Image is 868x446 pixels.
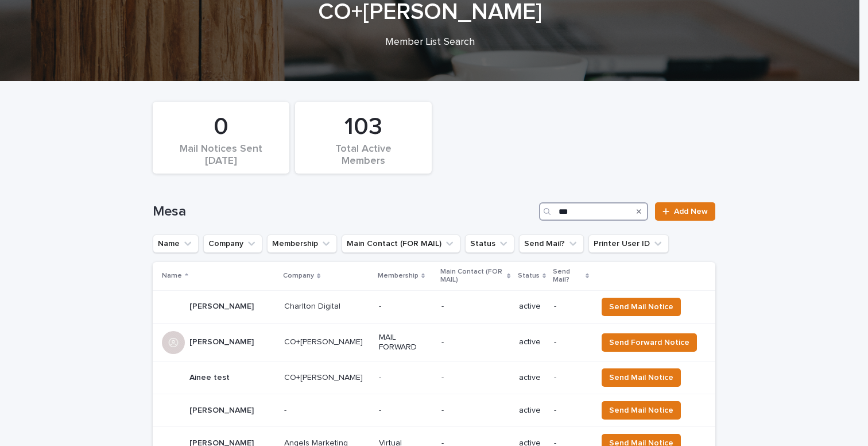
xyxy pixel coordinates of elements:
p: - [554,337,588,347]
tr: [PERSON_NAME][PERSON_NAME] -- --active-Send Mail Notice [153,394,715,427]
h1: Mesa [153,203,534,220]
p: [PERSON_NAME] [189,299,256,312]
button: Company [203,234,262,253]
p: Member List Search [200,36,660,49]
p: Status [518,270,540,282]
p: Main Contact (FOR MAIL) [440,266,505,287]
p: MAIL FORWARD [379,333,432,352]
p: - [554,302,588,312]
p: - [284,403,289,416]
p: Ainee test [189,371,232,383]
p: - [441,406,510,416]
span: Send Mail Notice [609,405,673,416]
p: - [554,406,588,416]
button: Membership [267,234,337,253]
a: Add New [655,202,715,221]
p: - [441,373,510,383]
p: - [441,302,510,312]
span: Send Forward Notice [609,337,689,348]
span: Send Mail Notice [609,372,673,383]
button: Printer User ID [588,234,669,253]
p: Send Mail? [553,266,583,287]
button: Send Forward Notice [602,333,697,352]
p: [PERSON_NAME] [189,403,256,416]
p: CO+[PERSON_NAME] [284,335,365,347]
p: - [379,373,432,383]
span: Add New [674,207,708,216]
div: 0 [172,113,270,141]
p: CO+[PERSON_NAME] [284,371,365,383]
p: Charlton Digital [284,299,343,312]
button: Status [465,234,514,253]
p: Name [162,270,182,282]
p: - [441,337,510,347]
p: active [519,406,545,416]
div: Mail Notices Sent [DATE] [172,143,270,167]
p: active [519,302,545,312]
button: Send Mail? [519,234,584,253]
button: Name [153,234,199,253]
tr: Ainee testAinee test CO+[PERSON_NAME]CO+[PERSON_NAME] --active-Send Mail Notice [153,362,715,394]
p: - [379,406,432,416]
p: [PERSON_NAME] [189,335,256,347]
p: - [554,373,588,383]
p: - [379,302,432,312]
button: Main Contact (FOR MAIL) [342,234,460,253]
input: Search [539,202,648,221]
div: 103 [315,113,412,141]
tr: [PERSON_NAME][PERSON_NAME] CO+[PERSON_NAME]CO+[PERSON_NAME] MAIL FORWARD-active-Send Forward Notice [153,323,715,362]
p: Membership [378,270,418,282]
p: active [519,373,545,383]
span: Send Mail Notice [609,301,673,313]
button: Send Mail Notice [602,298,681,316]
div: Total Active Members [315,143,412,167]
button: Send Mail Notice [602,401,681,420]
p: Company [283,270,314,282]
button: Send Mail Notice [602,368,681,387]
p: active [519,337,545,347]
tr: [PERSON_NAME][PERSON_NAME] Charlton DigitalCharlton Digital --active-Send Mail Notice [153,290,715,323]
